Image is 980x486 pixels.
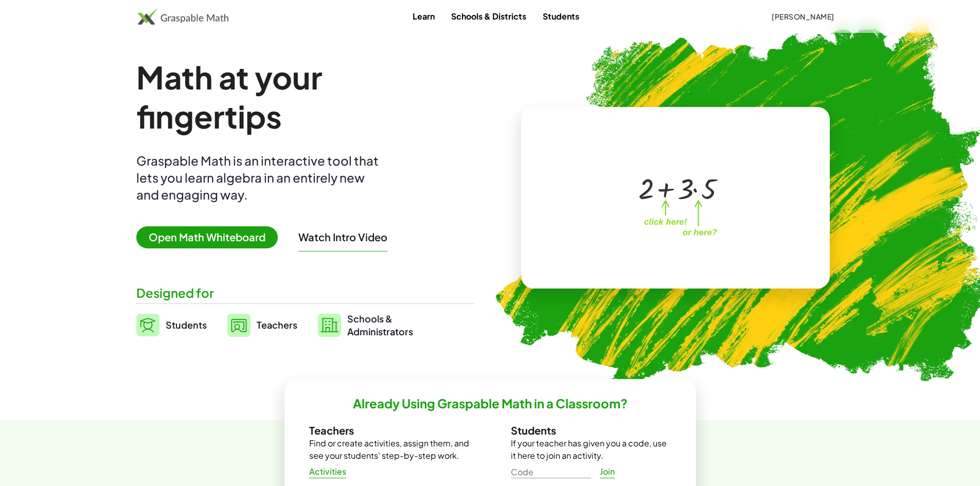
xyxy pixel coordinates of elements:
a: Learn [404,7,443,26]
span: [PERSON_NAME] [772,12,834,21]
button: Watch Intro Video [298,230,387,244]
span: Students [166,319,207,331]
span: Teachers [257,319,297,331]
a: Teachers [227,312,297,338]
h3: Teachers [309,424,470,437]
span: Join [600,466,615,477]
a: Schools & Districts [443,7,534,26]
img: svg%3e [227,314,251,337]
p: Find or create activities, assign them, and see your students' step-by-step work. [309,437,470,462]
div: Graspable Math is an interactive tool that lets you learn algebra in an entirely new and engaging... [136,152,383,203]
span: Open Math Whiteboard [136,226,278,248]
a: Students [534,7,587,26]
p: If your teacher has given you a code, use it here to join an activity. [511,437,671,462]
a: Schools &Administrators [318,312,413,338]
h3: Students [511,424,671,437]
h1: Math at your fingertips [136,58,464,136]
button: [PERSON_NAME] [763,7,843,26]
a: Activities [301,462,355,481]
span: Schools & Administrators [347,312,413,338]
h2: Already Using Graspable Math in a Classroom? [353,395,628,411]
a: Open Math Whiteboard [136,232,286,243]
a: Students [136,312,207,338]
div: Designed for [136,284,474,301]
a: Join [591,462,624,481]
img: svg%3e [318,314,341,337]
img: svg%3e [136,314,159,336]
span: Activities [309,466,347,477]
